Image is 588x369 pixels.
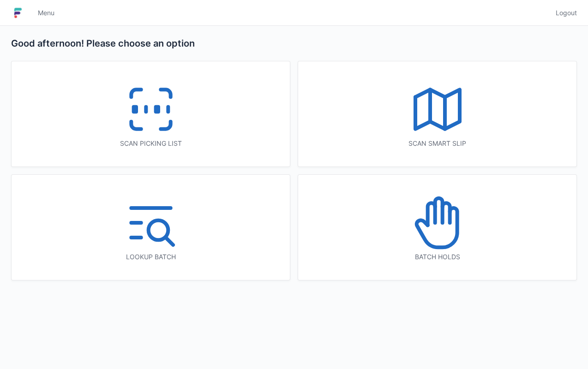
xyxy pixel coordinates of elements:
[38,8,54,18] span: Menu
[550,5,577,21] a: Logout
[556,8,577,18] span: Logout
[11,61,290,167] a: Scan picking list
[298,61,577,167] a: Scan smart slip
[11,174,290,280] a: Lookup batch
[298,174,577,280] a: Batch holds
[317,139,558,148] div: Scan smart slip
[317,252,558,262] div: Batch holds
[11,6,25,20] img: logo-small.jpg
[32,5,60,21] a: Menu
[11,37,577,50] h2: Good afternoon! Please choose an option
[30,139,271,148] div: Scan picking list
[30,252,271,262] div: Lookup batch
